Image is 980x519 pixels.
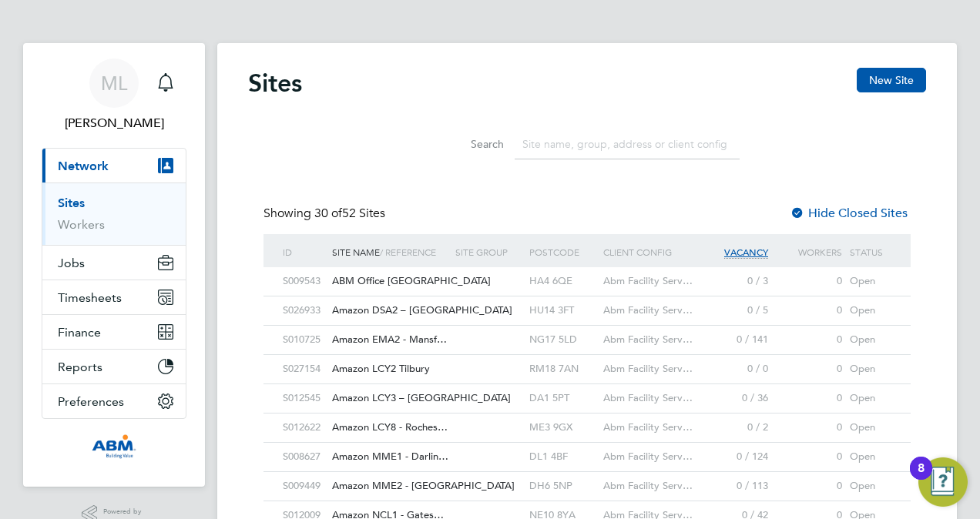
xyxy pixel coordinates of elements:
div: 0 [772,296,846,325]
span: Amazon MME2 - [GEOGRAPHIC_DATA] [332,479,515,492]
a: S027154Amazon LCY2 Tilbury RM18 7ANAbm Facility Serv…0 / 00Open [279,354,895,367]
a: S009449Amazon MME2 - [GEOGRAPHIC_DATA] DH6 5NPAbm Facility Serv…0 / 1130Open [279,471,895,484]
div: S012622 [279,414,328,442]
div: HU14 3FT [525,296,599,325]
div: Postcode [525,234,599,270]
div: 0 / 124 [698,443,772,471]
a: S026933Amazon DSA2 – [GEOGRAPHIC_DATA] HU14 3FTAbm Facility Serv…0 / 50Open [279,296,895,309]
a: S008627Amazon MME1 - Darlin… DL1 4BFAbm Facility Serv…0 / 1240Open [279,442,895,455]
span: ML [101,73,127,93]
div: Network [42,182,186,245]
h2: Sites [248,68,302,99]
div: Open [846,267,895,296]
div: RM18 7AN [525,355,599,383]
div: Open [846,326,895,354]
span: Reports [58,360,102,374]
div: HA4 6QE [525,267,599,296]
span: Abm Facility Serv… [603,333,693,346]
nav: Main navigation [23,43,205,487]
div: 0 / 141 [698,326,772,354]
div: 0 / 0 [698,355,772,383]
div: Status [846,234,895,270]
span: Abm Facility Serv… [603,391,693,404]
a: Go to home page [42,434,186,459]
a: Sites [58,196,85,210]
div: 0 / 5 [698,296,772,325]
div: 0 / 113 [698,472,772,501]
div: S026933 [279,296,328,325]
span: Vacancy [724,246,768,259]
span: 52 Sites [314,206,385,221]
img: abm1-logo-retina.png [92,434,136,459]
span: Amazon MME1 - Darlin… [332,450,448,463]
div: 0 [772,384,846,413]
span: Amazon LCY2 Tilbury [332,362,430,375]
button: New Site [857,68,926,92]
div: 0 / 3 [698,267,772,296]
span: / Reference [380,246,436,258]
span: Abm Facility Serv… [603,450,693,463]
button: Network [42,149,186,182]
input: Site name, group, address or client config [515,129,740,159]
div: DL1 4BF [525,443,599,471]
a: S009543ABM Office [GEOGRAPHIC_DATA] HA4 6QEAbm Facility Serv…0 / 30Open [279,266,895,280]
div: Site Name [328,234,451,270]
span: Abm Facility Serv… [603,303,693,316]
button: Jobs [42,246,186,280]
div: 0 [772,267,846,296]
div: Client Config [599,234,698,270]
div: 0 [772,355,846,383]
span: Abm Facility Serv… [603,479,693,492]
span: Timesheets [58,290,122,305]
div: 0 / 36 [698,384,772,413]
span: Powered by [103,505,146,518]
div: Open [846,472,895,501]
span: Jobs [58,256,85,270]
span: Amazon EMA2 - Mansf… [332,333,447,346]
div: 0 [772,414,846,442]
div: S008627 [279,443,328,471]
span: 30 of [314,206,342,221]
div: 0 / 2 [698,414,772,442]
div: Open [846,384,895,413]
div: Site Group [451,234,525,270]
label: Hide Closed Sites [790,206,908,221]
span: Amazon LCY8 - Roches… [332,420,448,434]
button: Finance [42,315,186,349]
span: Abm Facility Serv… [603,362,693,375]
div: S009449 [279,472,328,501]
div: Open [846,414,895,442]
button: Open Resource Center, 8 new notifications [918,457,968,507]
a: S012545Amazon LCY3 – [GEOGRAPHIC_DATA] DA1 5PTAbm Facility Serv…0 / 360Open [279,383,895,397]
a: S012622Amazon LCY8 - Roches… ME3 9GXAbm Facility Serv…0 / 20Open [279,413,895,426]
a: S012009Amazon NCL1 - Gates… NE10 8YAAbm Facility Serv…0 / 420Open [279,501,895,514]
span: Finance [58,325,101,340]
div: DA1 5PT [525,384,599,413]
span: Preferences [58,394,124,409]
span: Abm Facility Serv… [603,274,693,287]
div: Open [846,296,895,325]
button: Reports [42,350,186,383]
a: S010725Amazon EMA2 - Mansf… NG17 5LDAbm Facility Serv…0 / 1410Open [279,325,895,338]
div: 8 [918,468,925,488]
div: S027154 [279,355,328,383]
div: S012545 [279,384,328,413]
span: Network [58,159,109,173]
div: Showing [263,206,388,222]
div: 0 [772,443,846,471]
div: S010725 [279,326,328,354]
div: ME3 9GX [525,414,599,442]
span: Marcus Laundon [42,114,186,132]
label: Search [435,137,504,151]
div: 0 [772,472,846,501]
a: ML[PERSON_NAME] [42,59,186,132]
div: Open [846,443,895,471]
div: Workers [772,234,846,270]
div: S009543 [279,267,328,296]
div: 0 [772,326,846,354]
span: Amazon LCY3 – [GEOGRAPHIC_DATA] [332,391,511,404]
button: Preferences [42,384,186,418]
button: Timesheets [42,280,186,314]
div: Open [846,355,895,383]
a: Workers [58,217,105,232]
